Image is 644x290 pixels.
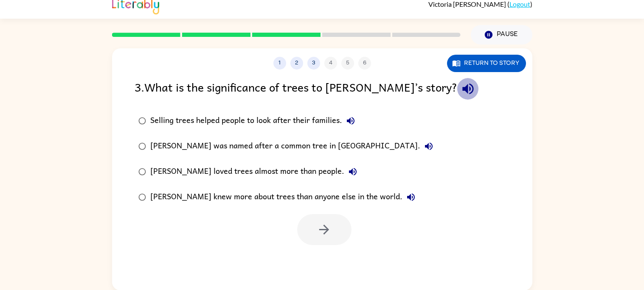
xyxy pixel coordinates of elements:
[342,112,359,129] button: Selling trees helped people to look after their families.
[150,112,359,129] div: Selling trees helped people to look after their families.
[135,78,510,100] div: 3 . What is the significance of trees to [PERSON_NAME]’s story?
[344,163,361,180] button: [PERSON_NAME] loved trees almost more than people.
[290,57,303,70] button: 2
[420,138,437,155] button: [PERSON_NAME] was named after a common tree in [GEOGRAPHIC_DATA].
[150,138,437,155] div: [PERSON_NAME] was named after a common tree in [GEOGRAPHIC_DATA].
[150,189,419,206] div: [PERSON_NAME] knew more about trees than anyone else in the world.
[402,189,419,206] button: [PERSON_NAME] knew more about trees than anyone else in the world.
[307,57,320,70] button: 3
[447,55,526,72] button: Return to story
[273,57,286,70] button: 1
[471,25,532,45] button: Pause
[150,163,361,180] div: [PERSON_NAME] loved trees almost more than people.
